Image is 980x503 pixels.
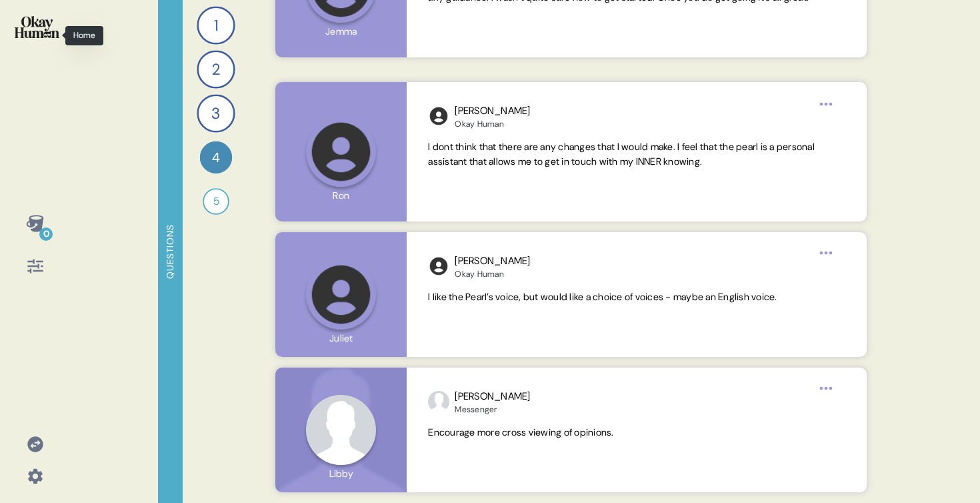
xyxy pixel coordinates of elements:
[39,227,53,241] div: 0
[428,291,777,303] span: I like the Pearl’s voice, but would like a choice of voices - maybe an English voice.
[65,26,103,45] div: Home
[428,426,613,438] span: Encourage more cross viewing of opinions.
[200,141,232,173] div: 4
[203,188,229,215] div: 5
[197,50,235,88] div: 2
[197,94,235,132] div: 3
[455,404,530,415] div: Messenger
[428,256,449,277] img: l1ibTKarBSWXLOhlfT5LxFP+OttMJpPJZDKZTCbz9PgHEggSPYjZSwEAAAAASUVORK5CYII=
[455,269,530,280] div: Okay Human
[428,105,449,127] img: l1ibTKarBSWXLOhlfT5LxFP+OttMJpPJZDKZTCbz9PgHEggSPYjZSwEAAAAASUVORK5CYII=
[15,16,59,38] img: okayhuman.3b1b6348.png
[455,119,530,129] div: Okay Human
[455,389,530,404] div: [PERSON_NAME]
[428,391,449,412] img: profilepic_24522342544059709.jpg
[455,103,530,119] div: [PERSON_NAME]
[455,254,530,269] div: [PERSON_NAME]
[428,141,815,167] span: I dont think that there are any changes that I would make. I feel that the pearl is a personal as...
[197,6,235,44] div: 1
